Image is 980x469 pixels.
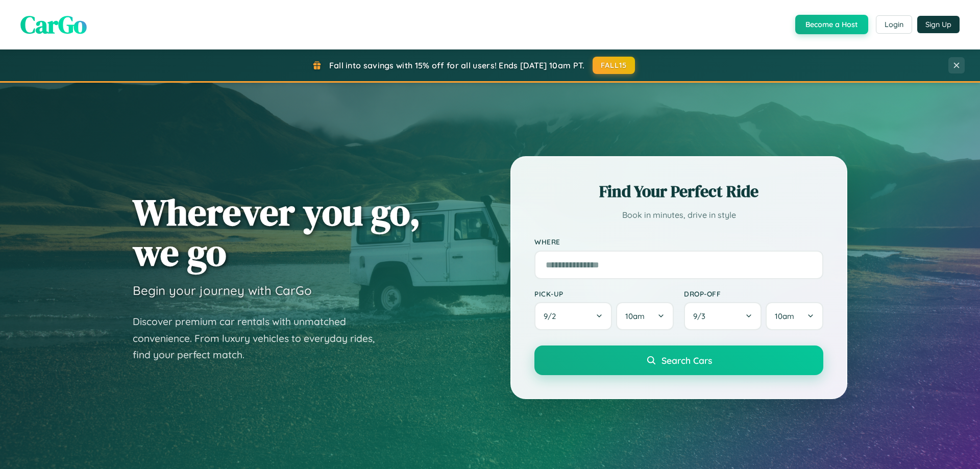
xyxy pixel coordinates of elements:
[534,238,823,246] label: Where
[917,16,960,33] button: Sign Up
[534,180,823,203] h2: Find Your Perfect Ride
[766,302,823,330] button: 10am
[661,355,712,366] span: Search Cars
[329,60,585,70] span: Fall into savings with 15% off for all users! Ends [DATE] 10am PT.
[544,311,561,321] span: 9 / 2
[133,192,421,273] h1: Wherever you go, we go
[534,289,674,298] label: Pick-up
[775,311,794,321] span: 10am
[684,302,762,330] button: 9/3
[693,311,710,321] span: 9 / 3
[616,302,674,330] button: 10am
[876,15,912,34] button: Login
[20,8,87,41] span: CarGo
[534,345,823,375] button: Search Cars
[133,313,388,363] p: Discover premium car rentals with unmatched convenience. From luxury vehicles to everyday rides, ...
[795,15,868,34] button: Become a Host
[534,208,823,223] p: Book in minutes, drive in style
[593,57,635,74] button: FALL15
[133,283,312,298] h3: Begin your journey with CarGo
[534,302,612,330] button: 9/2
[625,311,645,321] span: 10am
[684,289,823,298] label: Drop-off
